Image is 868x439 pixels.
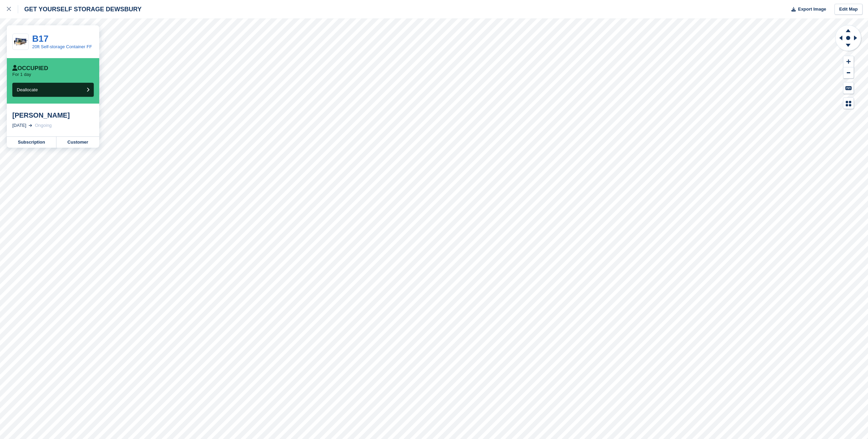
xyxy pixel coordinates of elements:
span: Export Image [798,6,826,13]
div: Ongoing [35,122,52,129]
a: 20ft Self-storage Container FF [32,44,92,49]
button: Zoom In [843,56,854,67]
div: GET YOURSELF STORAGE DEWSBURY [18,5,142,13]
a: Edit Map [834,4,863,15]
img: arrow-right-light-icn-cde0832a797a2874e46488d9cf13f60e5c3a73dbe684e267c42b8395dfbc2abf.svg [29,124,32,127]
p: For 1 day [12,72,31,77]
div: Occupied [12,65,48,72]
button: Export Image [787,4,826,15]
div: [PERSON_NAME] [12,111,94,119]
div: [DATE] [12,122,26,129]
button: Deallocate [12,83,94,97]
button: Map Legend [843,98,854,109]
a: Subscription [7,137,56,148]
span: Deallocate [17,87,38,92]
a: B17 [32,34,49,44]
button: Zoom Out [843,67,854,79]
img: 20-ft-container%20(37).jpg [13,36,28,48]
a: Customer [56,137,99,148]
button: Keyboard Shortcuts [843,82,854,94]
